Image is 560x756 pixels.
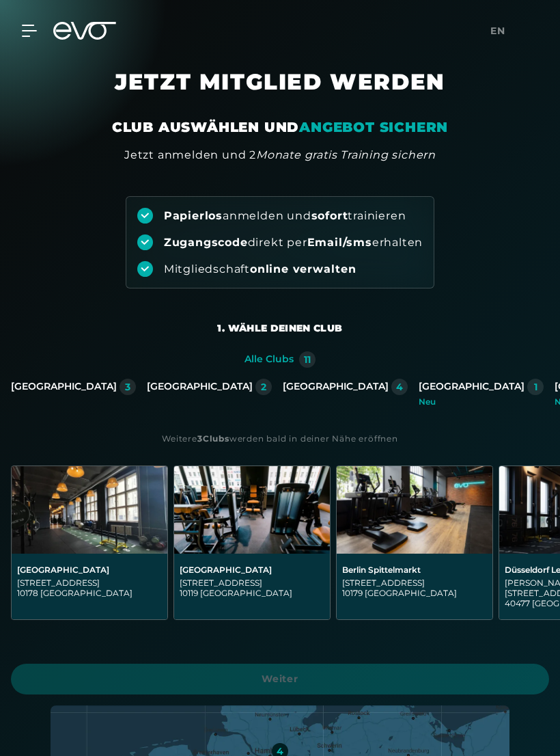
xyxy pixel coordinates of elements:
div: [STREET_ADDRESS] 10178 [GEOGRAPHIC_DATA] [17,578,162,598]
div: anmelden und trainieren [164,208,406,224]
img: Berlin Alexanderplatz [12,466,167,554]
strong: Papierlos [164,209,223,222]
strong: Clubs [203,433,229,444]
div: [GEOGRAPHIC_DATA] [17,565,162,575]
div: Berlin Spittelmarkt [342,565,487,575]
div: Neu [419,398,544,406]
div: 3 [125,382,130,392]
div: [GEOGRAPHIC_DATA] [11,381,117,393]
em: ANGEBOT SICHERN [299,119,448,135]
div: Mitgliedschaft [164,262,356,277]
div: [GEOGRAPHIC_DATA] [283,381,389,393]
a: Weiter [11,664,549,694]
strong: sofort [311,209,348,222]
strong: Email/sms [307,236,372,249]
img: Berlin Rosenthaler Platz [174,466,330,554]
div: [GEOGRAPHIC_DATA] [180,565,324,575]
span: Weiter [27,672,533,686]
div: 1. Wähle deinen Club [217,321,342,335]
div: [GEOGRAPHIC_DATA] [147,381,253,393]
div: 4 [277,746,283,756]
div: 4 [396,382,403,392]
span: en [490,25,505,37]
div: CLUB AUSWÄHLEN UND [112,118,448,137]
div: 11 [304,355,311,364]
div: [GEOGRAPHIC_DATA] [419,381,524,393]
em: Monate gratis Training sichern [256,148,436,161]
div: [STREET_ADDRESS] 10119 [GEOGRAPHIC_DATA] [180,578,324,598]
img: Berlin Spittelmarkt [337,466,492,554]
div: [STREET_ADDRESS] 10179 [GEOGRAPHIC_DATA] [342,578,487,598]
strong: Zugangscode [164,236,248,249]
div: 2 [261,382,266,392]
strong: online verwalten [250,262,356,275]
div: 1 [534,382,537,392]
h1: JETZT MITGLIED WERDEN [48,68,512,118]
div: Alle Clubs [244,353,294,366]
div: Jetzt anmelden und 2 [124,147,436,163]
strong: 3 [197,433,203,444]
a: en [490,23,514,39]
div: direkt per erhalten [164,235,423,250]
